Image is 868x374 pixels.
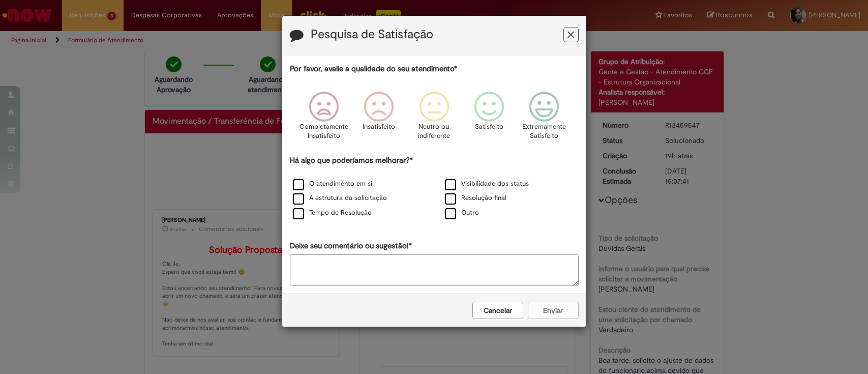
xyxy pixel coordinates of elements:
div: Extremamente Satisfeito [518,84,570,154]
div: Satisfeito [463,84,515,154]
div: Há algo que poderíamos melhorar?* [290,155,579,221]
label: Resolução final [445,193,506,203]
label: Pesquisa de Satisfação [311,28,433,41]
label: O atendimento em si [293,179,372,189]
p: Insatisfeito [363,122,395,132]
label: Tempo de Resolução [293,208,372,218]
label: Deixe seu comentário ou sugestão!* [290,241,412,251]
p: Extremamente Satisfeito [522,122,566,141]
p: Completamente Insatisfeito [300,122,348,141]
div: Neutro ou indiferente [408,84,460,154]
label: A estrutura da solicitação [293,193,387,203]
label: Por favor, avalie a qualidade do seu atendimento* [290,64,457,74]
p: Neutro ou indiferente [415,122,452,141]
p: Satisfeito [475,122,503,132]
button: Cancelar [472,302,523,319]
label: Outro [445,208,479,218]
label: Visibilidade dos status [445,179,529,189]
div: Insatisfeito [353,84,405,154]
div: Completamente Insatisfeito [298,84,350,154]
